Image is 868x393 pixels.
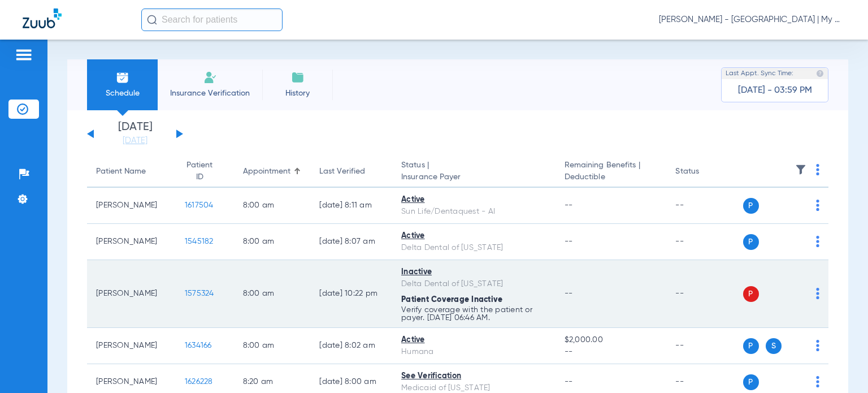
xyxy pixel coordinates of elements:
span: P [743,286,759,302]
span: Insurance Verification [166,88,254,99]
img: group-dot-blue.svg [816,236,819,247]
img: group-dot-blue.svg [816,164,819,175]
img: filter.svg [795,164,806,175]
span: P [743,374,759,390]
span: -- [565,378,573,386]
input: Search for patients [141,8,283,31]
div: Delta Dental of [US_STATE] [401,278,546,290]
span: Deductible [565,171,658,183]
td: [PERSON_NAME] [87,260,176,328]
span: Insurance Payer [401,171,546,183]
th: Remaining Benefits | [555,156,667,188]
img: last sync help info [816,70,824,77]
div: Active [401,334,546,346]
span: $2,000.00 [565,334,658,346]
div: Appointment [243,166,290,178]
div: Patient ID [185,159,225,183]
img: group-dot-blue.svg [816,200,819,211]
span: [DATE] - 03:59 PM [738,85,812,96]
td: -- [666,224,743,260]
td: [PERSON_NAME] [87,188,176,224]
div: Last Verified [319,166,365,178]
td: [PERSON_NAME] [87,328,176,364]
td: [PERSON_NAME] [87,224,176,260]
span: -- [565,290,573,297]
span: Schedule [96,88,149,99]
td: 8:00 AM [234,260,311,328]
span: 1617504 [185,201,214,209]
td: [DATE] 8:11 AM [310,188,392,224]
div: Patient ID [185,159,215,183]
span: 1575324 [185,290,214,297]
span: -- [565,346,658,358]
span: S [766,338,782,354]
img: Manual Insurance Verification [203,71,217,84]
div: Delta Dental of [US_STATE] [401,242,546,254]
div: Patient Name [96,166,146,178]
div: Active [401,230,546,242]
img: History [291,71,305,84]
th: Status [666,156,743,188]
th: Status | [392,156,555,188]
li: [DATE] [101,122,169,146]
iframe: Chat Widget [811,339,868,393]
img: Zuub Logo [23,8,62,28]
div: See Verification [401,370,546,382]
div: Inactive [401,266,546,278]
img: hamburger-icon [15,48,33,62]
div: Active [401,194,546,206]
span: -- [565,201,573,209]
td: 8:00 AM [234,188,311,224]
p: Verify coverage with the patient or payer. [DATE] 06:46 AM. [401,306,546,322]
img: Search Icon [147,15,157,25]
div: Last Verified [319,166,383,178]
div: Sun Life/Dentaquest - AI [401,206,546,218]
td: -- [666,328,743,364]
span: 1626228 [185,378,213,386]
span: P [743,234,759,250]
div: Humana [401,346,546,358]
td: [DATE] 10:22 PM [310,260,392,328]
span: Last Appt. Sync Time: [726,68,793,79]
div: Appointment [243,166,302,178]
span: -- [565,237,573,245]
td: 8:00 AM [234,224,311,260]
td: -- [666,260,743,328]
td: 8:00 AM [234,328,311,364]
span: History [271,88,324,99]
span: 1545182 [185,237,214,245]
span: [PERSON_NAME] - [GEOGRAPHIC_DATA] | My Community Dental Centers [659,14,845,25]
div: Patient Name [96,166,167,178]
td: -- [666,188,743,224]
span: P [743,198,759,214]
td: [DATE] 8:07 AM [310,224,392,260]
img: Schedule [116,71,129,84]
img: group-dot-blue.svg [816,288,819,299]
td: [DATE] 8:02 AM [310,328,392,364]
span: Patient Coverage Inactive [401,296,502,304]
a: [DATE] [101,135,169,146]
span: P [743,338,759,354]
span: 1634166 [185,342,212,349]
